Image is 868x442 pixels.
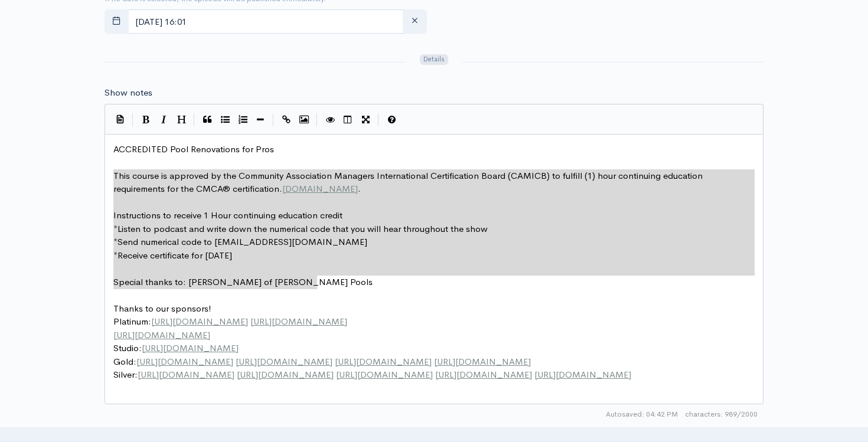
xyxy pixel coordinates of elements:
[383,111,400,129] button: Markdown Guide
[113,276,373,287] span: Special thanks to: [PERSON_NAME] of [PERSON_NAME] Pools
[534,369,631,380] span: [URL][DOMAIN_NAME]
[250,316,347,327] span: [URL][DOMAIN_NAME]
[113,316,350,327] span: Platinum:
[339,111,357,129] button: Toggle Side by Side
[606,409,678,420] span: Autosaved: 04:42 PM
[403,9,427,34] button: clear
[685,409,758,420] span: 989/2000
[113,342,241,353] span: Studio:
[252,111,269,129] button: Insert Horizontal Line
[216,111,234,129] button: Generic List
[321,111,339,129] button: Toggle Preview
[113,369,631,380] span: Silver:
[105,86,152,100] label: Show notes
[105,9,129,34] button: toggle
[136,356,233,367] span: [URL][DOMAIN_NAME]
[142,342,239,353] span: [URL][DOMAIN_NAME]
[237,369,334,380] span: [URL][DOMAIN_NAME]
[113,303,211,314] span: Thanks to our sponsors!
[113,170,705,195] span: This course is approved by the Community Association Managers International Certification Board (...
[113,209,342,221] span: Instructions to receive 1 Hour continuing education credit
[420,54,448,66] span: Details
[378,113,379,127] i: |
[358,183,361,194] span: .
[113,143,274,155] span: ACCREDITED Pool Renovations for Pros
[282,183,358,194] span: [DOMAIN_NAME]
[295,111,313,129] button: Insert Image
[335,356,432,367] span: [URL][DOMAIN_NAME]
[113,356,531,367] span: Gold:
[118,223,488,234] span: Listen to podcast and write down the numerical code that you will hear throughout the show
[435,369,532,380] span: [URL][DOMAIN_NAME]
[172,111,190,129] button: Heading
[336,369,433,380] span: [URL][DOMAIN_NAME]
[234,111,252,129] button: Numbered List
[132,113,133,127] i: |
[194,113,195,127] i: |
[151,316,248,327] span: [URL][DOMAIN_NAME]
[113,329,210,340] span: [URL][DOMAIN_NAME]
[236,356,332,367] span: [URL][DOMAIN_NAME]
[278,111,295,129] button: Create Link
[434,356,531,367] span: [URL][DOMAIN_NAME]
[357,111,374,129] button: Toggle Fullscreen
[273,113,274,127] i: |
[198,111,216,129] button: Quote
[111,110,129,127] button: Insert Show Notes Template
[155,111,172,129] button: Italic
[118,250,232,261] span: Receive certificate for [DATE]
[137,111,155,129] button: Bold
[118,236,367,247] span: Send numerical code to [EMAIL_ADDRESS][DOMAIN_NAME]
[138,369,234,380] span: [URL][DOMAIN_NAME]
[316,113,318,127] i: |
